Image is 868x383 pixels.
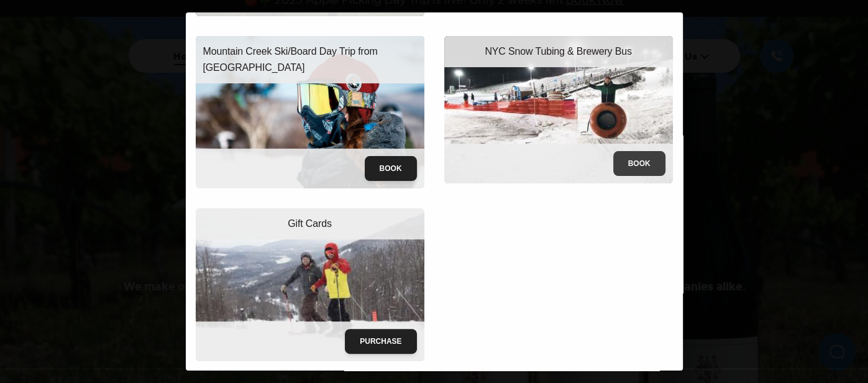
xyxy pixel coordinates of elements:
[203,44,417,76] p: Mountain Creek Ski/Board Day Trip from [GEOGRAPHIC_DATA]
[288,216,331,232] p: Gift Cards
[196,36,424,188] img: mountain-creek-ski-trip.jpeg
[196,208,424,361] img: giftcards.jpg
[485,44,631,60] p: NYC Snow Tubing & Brewery Bus
[345,329,416,354] button: Purchase
[365,156,417,181] button: Book
[613,151,665,176] button: Book
[444,36,673,183] img: snowtubing-trip.jpeg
